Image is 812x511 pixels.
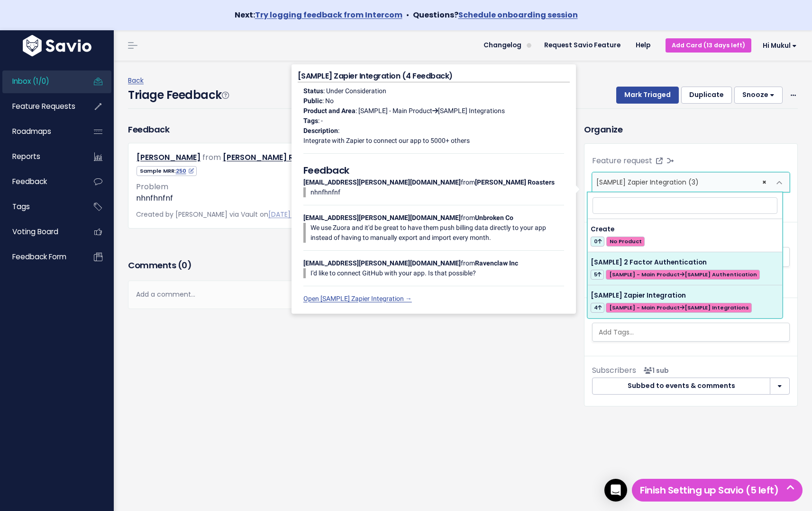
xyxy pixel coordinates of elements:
h3: Organize [584,123,798,136]
p: I'd like to connect GitHub with your app. Is that possible? [310,268,564,278]
strong: Ravenclaw Inc [475,259,518,267]
a: Try logging feedback from Intercom [255,9,402,20]
span: Problem [136,181,168,192]
strong: Next: [235,9,402,20]
a: Roadmaps [2,121,79,142]
img: logo-white.9d6f32f41409.svg [20,35,94,56]
a: Schedule onboarding session [458,9,578,20]
span: Created by [PERSON_NAME] via Vault on [136,210,321,219]
a: Open [SAMPLE] Zapier Integration → [303,295,412,302]
a: Tags [2,196,79,218]
input: Add Tags... [595,327,789,337]
strong: Description [303,127,338,134]
span: [SAMPLE] Zapier Integration (3) [596,177,699,187]
span: Feedback [12,176,47,186]
strong: Status [303,87,323,95]
p: We use Zuora and it'd be great to have them push billing data directly to your app instead of hav... [310,223,564,243]
span: [SAMPLE] 2 Factor Authentication [591,258,707,267]
strong: Unbroken Co [475,214,513,221]
span: Changelog [484,42,521,49]
h3: Feedback [128,123,169,136]
span: Reports [12,151,40,161]
a: Inbox (1/0) [2,70,79,92]
p: nhnfhnfnf [310,187,564,197]
a: Back [128,76,144,85]
span: 0 [591,237,604,247]
span: [SAMPLE] - Main Product [SAMPLE] Integrations [606,303,752,313]
strong: [PERSON_NAME] Roasters [475,178,555,186]
a: Feature Requests [2,96,79,117]
span: 0 [182,259,187,271]
span: Inbox (1/0) [12,76,49,86]
a: Reports [2,146,79,167]
h4: Triage Feedback [128,87,228,104]
strong: [EMAIL_ADDRESS][PERSON_NAME][DOMAIN_NAME] [303,214,461,221]
button: Duplicate [681,87,732,104]
span: [SAMPLE] - Main Product [SAMPLE] Authentication [606,270,760,280]
a: Feedback [2,171,79,193]
a: Request Savio Feature [537,38,628,53]
p: nhnfhnfnf [136,193,546,204]
span: Voting Board [12,227,58,237]
h4: [SAMPLE] Zapier Integration (4 Feedback) [298,70,570,82]
strong: Tags [303,117,318,124]
span: 4 [591,303,604,313]
div: : Under Consideration : No : [SAMPLE] - Main Product [SAMPLE] Integrations : - : from from from [298,82,570,308]
span: 1 sub [640,366,669,375]
a: Feedback form [2,246,79,268]
a: [PERSON_NAME] Roasters [223,152,324,163]
h5: Feedback [303,163,564,177]
a: [DATE] 4:41 p.m. [268,210,321,219]
strong: Product and Area [303,107,356,115]
button: Mark Triaged [616,87,679,104]
span: Tags [12,202,30,211]
div: Open Intercom Messenger [604,479,627,502]
span: Roadmaps [12,126,51,136]
span: × [762,173,766,192]
span: 5 [591,270,604,280]
button: Subbed to events & comments [592,378,770,395]
div: Add a comment... [128,281,554,308]
span: Feedback form [12,252,66,262]
span: Create [591,225,614,234]
span: Subscribers [592,365,636,376]
h3: Comments ( ) [128,259,554,272]
a: Hi Mukul [751,38,804,53]
span: from [202,152,221,163]
span: • [406,9,409,20]
label: Feature request [592,155,652,167]
strong: Public [303,97,322,105]
span: No Product [606,237,645,247]
span: [SAMPLE] Zapier Integration [591,291,686,300]
span: Hi Mukul [763,42,797,49]
button: Snooze [734,87,783,104]
span: Sample MRR: [137,166,197,176]
a: Voting Board [2,221,79,243]
p: Integrate with Zapier to connect our app to 5000+ others [303,136,564,146]
a: [PERSON_NAME] [137,152,201,163]
strong: [EMAIL_ADDRESS][PERSON_NAME][DOMAIN_NAME] [303,259,461,267]
a: 250 [176,167,194,175]
strong: Questions? [413,9,578,20]
span: Feature Requests [12,101,75,111]
a: Add Card (13 days left) [666,38,751,52]
a: Help [628,38,658,53]
h5: Finish Setting up Savio (5 left) [636,483,798,497]
strong: [EMAIL_ADDRESS][PERSON_NAME][DOMAIN_NAME] [303,178,461,186]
